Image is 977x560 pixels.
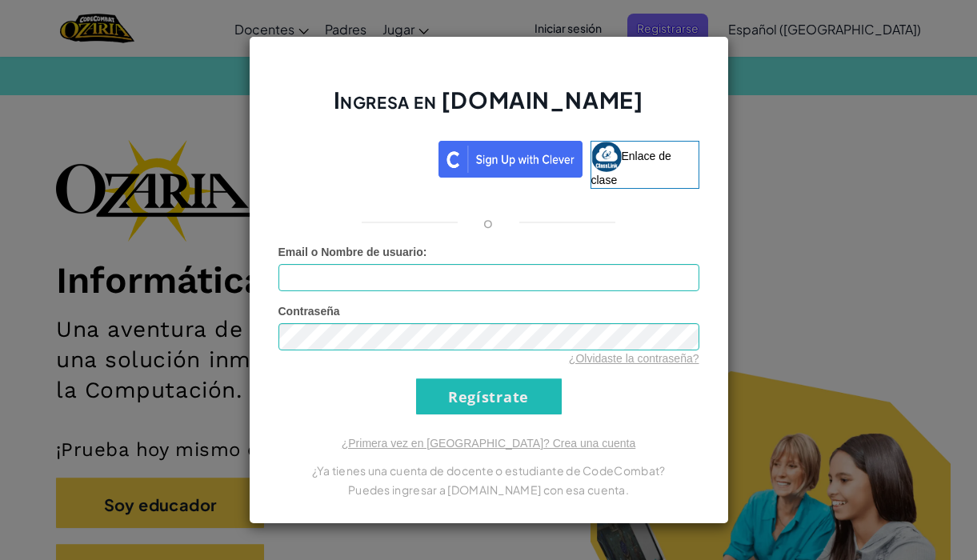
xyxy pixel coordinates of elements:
img: classlink-logo-small.png [591,142,622,172]
font: Ingresa en [DOMAIN_NAME] [334,86,643,114]
font: ¿Ya tienes una cuenta de docente o estudiante de CodeCombat? [312,463,666,478]
a: ¿Primera vez en [GEOGRAPHIC_DATA]? Crea una cuenta [342,437,636,450]
font: : [423,246,427,258]
font: o [483,213,493,231]
img: clever_sso_button@2x.png [438,141,583,178]
a: ¿Olvidaste la contraseña? [569,352,699,365]
font: Contraseña [278,305,340,318]
font: Enlace de clase [591,150,671,186]
iframe: Botón de Acceder con Google [270,139,438,174]
font: Email o Nombre de usuario [278,246,423,258]
font: Puedes ingresar a [DOMAIN_NAME] con esa cuenta. [348,482,629,497]
input: Regístrate [416,378,562,414]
